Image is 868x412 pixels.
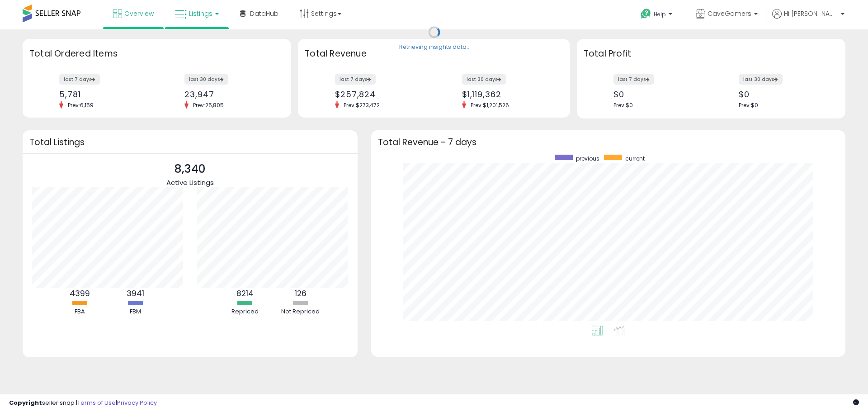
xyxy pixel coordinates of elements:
[63,101,98,109] span: Prev: 6,159
[613,74,654,85] label: last 7 days
[784,9,838,18] span: Hi [PERSON_NAME]
[378,139,839,146] h3: Total Revenue - 7 days
[184,90,275,99] div: 23,947
[584,47,839,60] h3: Total Profit
[59,90,150,99] div: 5,781
[189,9,212,18] span: Listings
[9,398,42,407] strong: Copyright
[654,10,666,18] span: Help
[218,308,272,316] div: Repriced
[9,399,157,407] div: seller snap | |
[466,101,514,109] span: Prev: $1,201,526
[52,308,107,316] div: FBA
[108,308,162,316] div: FBM
[335,74,376,85] label: last 7 days
[576,155,599,162] span: previous
[399,43,469,52] div: Retrieving insights data..
[70,288,90,299] b: 4399
[127,288,144,299] b: 3941
[708,9,751,18] span: CaveGamers
[59,74,100,85] label: last 7 days
[29,139,351,146] h3: Total Listings
[625,155,645,162] span: current
[166,178,214,187] span: Active Listings
[295,288,307,299] b: 126
[462,74,506,85] label: last 30 days
[633,1,681,29] a: Help
[250,9,278,18] span: DataHub
[640,8,651,19] i: Get Help
[117,398,157,407] a: Privacy Policy
[166,161,214,178] p: 8,340
[274,308,328,316] div: Not Repriced
[335,90,427,99] div: $257,824
[77,398,116,407] a: Terms of Use
[29,47,284,60] h3: Total Ordered Items
[739,74,783,85] label: last 30 days
[739,90,830,99] div: $0
[739,101,758,109] span: Prev: $0
[236,288,254,299] b: 8214
[124,9,154,18] span: Overview
[339,101,384,109] span: Prev: $273,472
[184,74,228,85] label: last 30 days
[772,9,844,29] a: Hi [PERSON_NAME]
[613,90,704,99] div: $0
[613,101,633,109] span: Prev: $0
[462,90,554,99] div: $1,119,362
[189,101,228,109] span: Prev: 25,805
[305,47,563,60] h3: Total Revenue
